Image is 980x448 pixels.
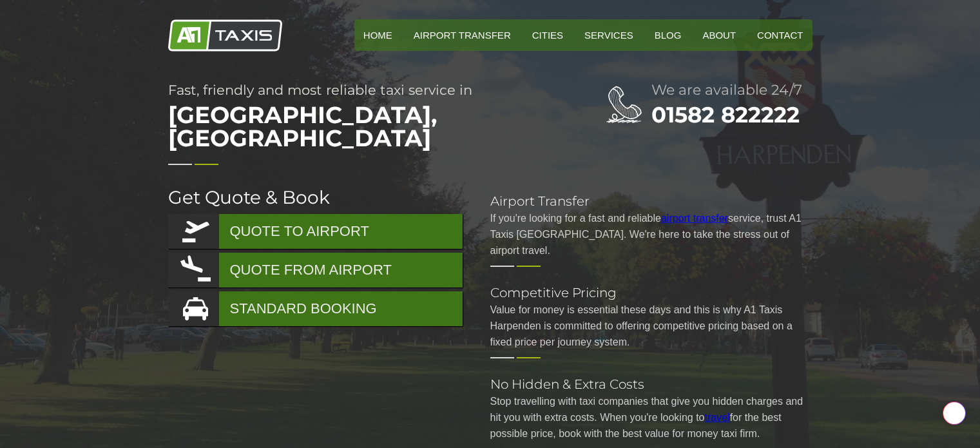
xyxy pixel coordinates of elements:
[168,97,555,156] span: [GEOGRAPHIC_DATA], [GEOGRAPHIC_DATA]
[354,19,401,51] a: HOME
[575,19,642,51] a: Services
[490,393,812,442] p: Stop travelling with taxi companies that give you hidden charges and hit you with extra costs. Wh...
[490,210,812,258] p: If you're looking for a fast and reliable service, trust A1 Taxis [GEOGRAPHIC_DATA]. We're here t...
[168,83,555,156] h1: Fast, friendly and most reliable taxi service in
[490,302,812,350] p: Value for money is essential these days and this is why A1 Taxis Harpenden is committed to offeri...
[168,19,282,52] img: A1 Taxis
[168,188,465,206] h2: Get Quote & Book
[705,412,730,423] a: travel
[168,253,463,287] a: QUOTE FROM AIRPORT
[490,195,812,208] h2: Airport Transfer
[523,19,572,51] a: Cities
[646,19,691,51] a: Blog
[651,101,800,128] a: 01582 822222
[651,83,812,97] h2: We are available 24/7
[661,213,728,224] a: airport transfer
[490,378,812,391] h2: No Hidden & Extra Costs
[168,214,463,249] a: QUOTE TO AIRPORT
[490,286,812,299] h2: Competitive Pricing
[168,291,463,326] a: STANDARD BOOKING
[405,19,520,51] a: Airport Transfer
[693,19,745,51] a: About
[748,19,812,51] a: Contact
